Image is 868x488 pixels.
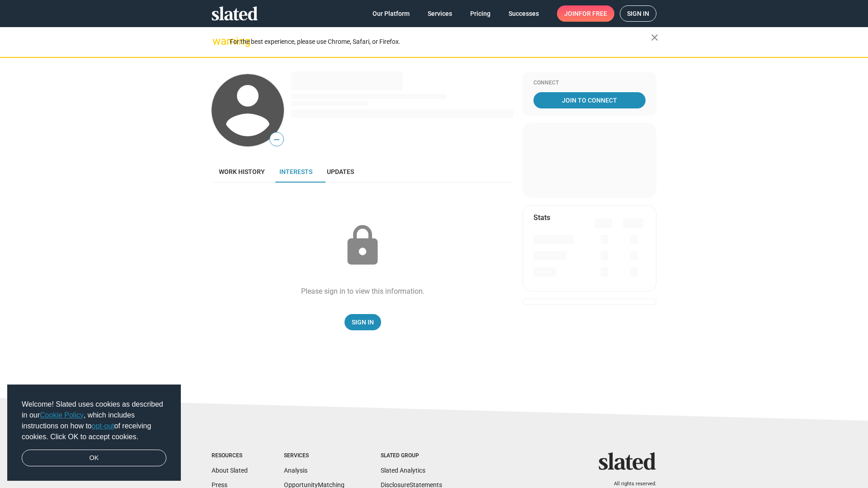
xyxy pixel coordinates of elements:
a: Analysis [284,467,307,474]
span: Services [428,5,452,22]
span: Pricing [470,5,491,22]
a: Interests [272,161,320,183]
div: Resources [212,452,248,460]
a: dismiss cookie message [22,450,166,467]
mat-card-title: Stats [533,213,550,222]
a: Services [420,5,459,22]
a: opt-out [92,422,114,430]
div: Please sign in to view this information. [301,286,425,296]
a: About Slated [212,467,248,474]
span: Sign in [627,6,649,21]
div: Slated Group [381,452,442,460]
mat-icon: close [649,32,660,43]
span: Sign In [352,314,374,330]
div: For the best experience, please use Chrome, Safari, or Firefox. [230,36,651,48]
a: Work history [212,161,272,183]
span: — [270,134,283,145]
span: for free [579,5,607,22]
div: Services [284,452,344,460]
div: cookieconsent [7,385,181,481]
span: Our Platform [373,5,410,22]
a: Successes [501,5,546,22]
span: Updates [327,168,354,175]
a: Slated Analytics [381,467,425,474]
a: Pricing [463,5,498,22]
span: Interests [279,168,312,175]
span: Join To Connect [535,92,644,108]
span: Welcome! Slated uses cookies as described in our , which includes instructions on how to of recei... [22,399,166,442]
a: Our Platform [365,5,417,22]
mat-icon: lock [340,223,385,268]
a: Updates [320,161,361,183]
span: Work history [219,168,265,175]
mat-icon: warning [212,36,223,47]
span: Successes [509,5,539,22]
a: Joinfor free [557,5,614,22]
a: Cookie Policy [40,411,84,419]
a: Join To Connect [533,92,646,108]
a: Sign In [344,314,381,330]
div: Connect [533,80,646,87]
span: Join [564,5,607,22]
a: Sign in [620,5,656,22]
